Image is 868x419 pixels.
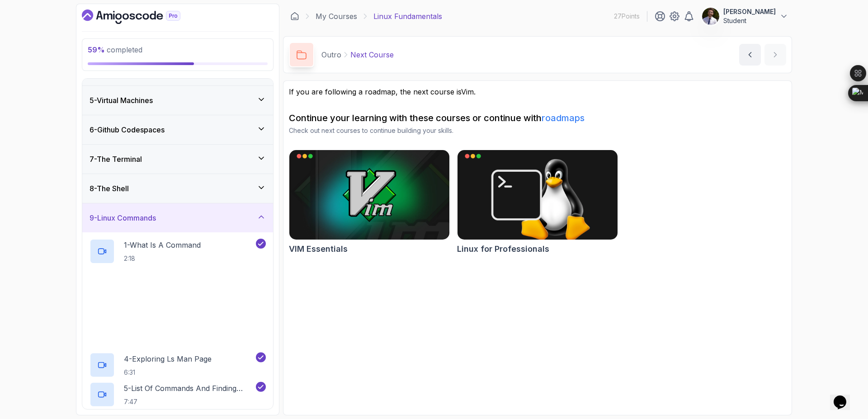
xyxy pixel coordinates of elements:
[90,154,142,165] h3: 7 - The Terminal
[289,86,786,97] p: If you are following a roadmap, the next course is .
[124,240,201,250] p: 1 - What Is A Command
[82,115,273,144] button: 6-Github Codespaces
[90,212,156,223] h3: 9 - Linux Commands
[82,145,273,174] button: 7-The Terminal
[82,9,201,24] a: Dashboard
[124,254,201,263] p: 2:18
[614,12,640,21] p: 27 Points
[702,8,719,25] img: user profile image
[90,124,165,135] h3: 6 - Github Codespaces
[90,95,153,106] h3: 5 - Virtual Machines
[90,239,266,264] button: 1-What Is A Command2:18
[764,44,786,66] button: next content
[830,383,859,410] iframe: chat widget
[289,150,450,255] a: VIM Essentials cardVIM Essentials
[350,49,394,60] p: Next Course
[82,174,273,203] button: 8-The Shell
[124,383,254,394] p: 5 - List Of Commands And Finding Help
[723,16,776,25] p: Student
[290,12,299,21] a: Dashboard
[373,11,442,22] p: Linux Fundamentals
[90,382,266,407] button: 5-List Of Commands And Finding Help7:47
[289,126,786,135] p: Check out next courses to continue building your skills.
[88,45,105,54] span: 59 %
[88,45,142,54] span: completed
[321,49,341,60] p: Outro
[739,44,761,66] button: previous content
[289,243,348,255] h2: VIM Essentials
[82,203,273,232] button: 9-Linux Commands
[124,368,212,377] p: 6:31
[90,353,266,378] button: 4-Exploring ls Man Page6:31
[723,7,776,16] p: [PERSON_NAME]
[82,86,273,115] button: 5-Virtual Machines
[461,87,474,96] a: Vim
[124,397,254,406] p: 7:47
[458,150,618,240] img: Linux for Professionals card
[289,150,449,240] img: VIM Essentials card
[316,11,357,22] a: My Courses
[542,113,585,123] a: roadmaps
[702,7,788,25] button: user profile image[PERSON_NAME]Student
[124,353,212,364] p: 4 - Exploring ls Man Page
[457,243,549,255] h2: Linux for Professionals
[90,183,129,194] h3: 8 - The Shell
[289,112,786,124] h2: Continue your learning with these courses or continue with
[457,150,618,255] a: Linux for Professionals cardLinux for Professionals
